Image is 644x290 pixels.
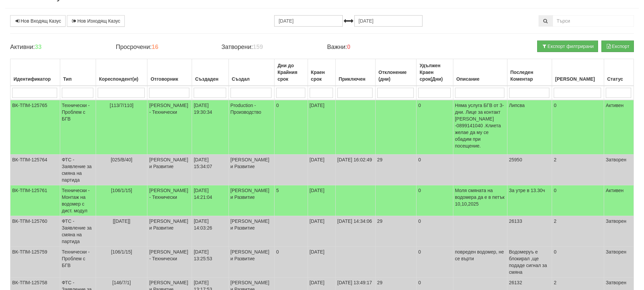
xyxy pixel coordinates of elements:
[552,216,604,247] td: 2
[147,247,192,278] td: [PERSON_NAME] - Технически
[377,68,415,84] div: Отклонение (дни)
[604,216,634,247] td: Затворен
[10,15,66,27] a: Нов Входящ Казус
[308,59,335,86] th: Краен срок: No sort applied, activate to apply an ascending sort
[509,188,545,193] span: За утре в 13.30ч
[229,216,274,247] td: [PERSON_NAME] и Развитие
[67,15,125,27] a: Нов Изходящ Казус
[192,59,229,86] th: Създаден: No sort applied, activate to apply an ascending sort
[111,188,132,193] span: [106/1/15]
[60,59,96,86] th: Тип: No sort applied, activate to apply an ascending sort
[308,155,335,185] td: [DATE]
[335,155,375,185] td: [DATE] 16:02:49
[347,44,351,50] b: 0
[416,185,453,216] td: 0
[231,74,272,84] div: Създал
[253,44,263,50] b: 159
[310,68,334,84] div: Краен срок
[96,59,147,86] th: Кореспондент(и): No sort applied, activate to apply an ascending sort
[455,187,505,207] p: Моля смяната на водомера да е в петък 10,10,2025
[554,74,602,84] div: [PERSON_NAME]
[276,249,279,255] span: 0
[274,59,308,86] th: Дни до Крайния срок: No sort applied, activate to apply an ascending sort
[229,155,274,185] td: [PERSON_NAME] и Развитие
[192,185,229,216] td: [DATE] 14:21:04
[604,247,634,278] td: Затворен
[229,100,274,155] td: Production - Производство
[509,68,550,84] div: Последен Коментар
[375,216,416,247] td: 29
[12,74,58,84] div: Идентификатор
[416,100,453,155] td: 0
[308,100,335,155] td: [DATE]
[147,59,192,86] th: Отговорник: No sort applied, activate to apply an ascending sort
[335,59,375,86] th: Приключен: No sort applied, activate to apply an ascending sort
[147,185,192,216] td: [PERSON_NAME] - Технически
[604,59,634,86] th: Статус: No sort applied, activate to apply an ascending sort
[192,100,229,155] td: [DATE] 19:30:34
[416,155,453,185] td: 0
[60,155,96,185] td: ФТС - Заявление за смяна на партида
[111,157,133,162] span: [025/В/40]
[35,44,42,50] b: 33
[229,59,274,86] th: Създал: No sort applied, activate to apply an ascending sort
[147,100,192,155] td: [PERSON_NAME] - Технически
[192,216,229,247] td: [DATE] 14:03:26
[276,61,306,84] div: Дни до Крайния срок
[552,247,604,278] td: 0
[229,185,274,216] td: [PERSON_NAME] и Развитие
[110,103,134,108] span: [113/7/110]
[98,74,146,84] div: Кореспондент(и)
[335,216,375,247] td: [DATE] 14:34:06
[111,249,132,255] span: [106/1/15]
[60,216,96,247] td: ФТС - Заявление за смяна на партида
[337,74,374,84] div: Приключен
[60,247,96,278] td: Технически - Проблем с БГВ
[375,155,416,185] td: 29
[509,249,547,275] span: Водомеруъ е блокирал ,ще подаде сигнал за смяна
[62,74,94,84] div: Тип
[552,155,604,185] td: 2
[509,218,522,224] span: 26133
[276,103,279,108] span: 0
[455,102,505,149] p: Няма услуга БГВ от 3- дни. Лице за контакт [PERSON_NAME] -0899141040 .Клиета желае да му се обади...
[147,155,192,185] td: [PERSON_NAME] и Развитие
[455,248,505,262] p: повреден водомер, не се върти
[416,216,453,247] td: 0
[552,185,604,216] td: 0
[455,74,505,84] div: Описание
[604,155,634,185] td: Затворен
[276,188,279,193] span: 5
[112,280,131,285] span: [146/7/1]
[192,155,229,185] td: [DATE] 15:34:07
[116,44,211,51] h4: Просрочени:
[221,44,317,51] h4: Затворени:
[10,59,60,86] th: Идентификатор: No sort applied, activate to apply an ascending sort
[507,59,552,86] th: Последен Коментар: No sort applied, activate to apply an ascending sort
[10,155,60,185] td: ВК-ТПМ-125764
[537,41,598,52] button: Експорт филтрирани
[192,247,229,278] td: [DATE] 13:25:53
[552,100,604,155] td: 0
[418,61,451,84] div: Удължен Краен срок(Дни)
[151,44,158,50] b: 16
[308,185,335,216] td: [DATE]
[375,59,416,86] th: Отклонение (дни): No sort applied, activate to apply an ascending sort
[604,185,634,216] td: Активен
[147,216,192,247] td: [PERSON_NAME] и Развитие
[10,216,60,247] td: ВК-ТПМ-125760
[606,74,632,84] div: Статус
[308,216,335,247] td: [DATE]
[10,247,60,278] td: ВК-ТПМ-125759
[10,44,105,51] h4: Активни:
[604,100,634,155] td: Активен
[60,100,96,155] td: Технически - Проблем с БГВ
[308,247,335,278] td: [DATE]
[60,185,96,216] td: Технически - Монтаж на водомер с дист. модул
[601,41,634,52] button: Експорт
[552,59,604,86] th: Брой Файлове: No sort applied, activate to apply an ascending sort
[10,185,60,216] td: ВК-ТПМ-125761
[194,74,226,84] div: Създаден
[10,100,60,155] td: ВК-ТПМ-125765
[327,44,422,51] h4: Важни:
